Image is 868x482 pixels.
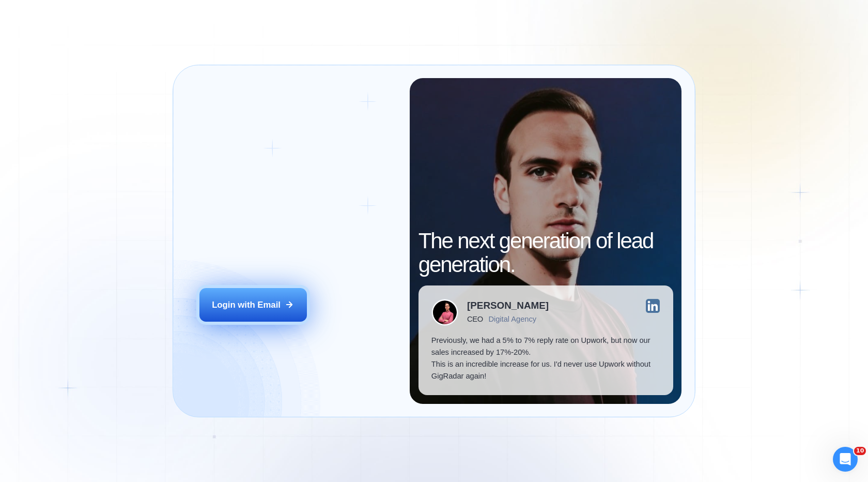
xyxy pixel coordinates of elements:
[431,335,660,382] p: Previously, we had a 5% to 7% reply rate on Upwork, but now our sales increased by 17%-20%. This ...
[833,447,858,472] iframe: Intercom live chat
[212,299,281,311] div: Login with Email
[467,315,483,324] div: CEO
[488,315,536,324] div: Digital Agency
[467,301,549,311] div: [PERSON_NAME]
[419,229,673,277] h2: The next generation of lead generation.
[199,288,307,322] button: Login with Email
[854,447,866,455] span: 10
